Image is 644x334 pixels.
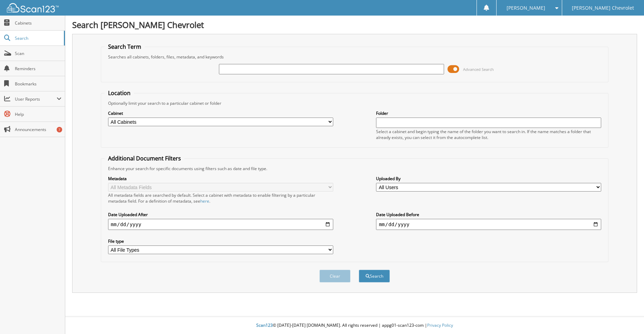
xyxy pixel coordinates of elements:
[15,127,61,132] span: Announcements
[15,20,61,26] span: Cabinets
[319,270,350,282] button: Clear
[256,322,273,328] span: Scan123
[72,19,637,30] h1: Search [PERSON_NAME] Chevrolet
[376,176,601,182] label: Uploaded By
[359,270,390,282] button: Search
[609,301,644,334] iframe: Chat Widget
[108,192,333,204] div: All metadata fields are searched by default. Select a cabinet with metadata to enable filtering b...
[15,35,60,41] span: Search
[15,66,61,72] span: Reminders
[15,50,61,56] span: Scan
[105,100,605,106] div: Optionally limit your search to a particular cabinet or folder
[7,3,59,12] img: scan123-logo-white.svg
[200,198,209,204] a: here
[15,81,61,87] span: Bookmarks
[108,219,333,230] input: start
[108,176,333,182] label: Metadata
[57,127,62,132] div: 7
[105,54,605,60] div: Searches all cabinets, folders, files, metadata, and keywords
[572,6,634,10] span: [PERSON_NAME] Chevrolet
[376,110,601,116] label: Folder
[105,155,184,162] legend: Additional Document Filters
[15,96,57,102] span: User Reports
[108,238,333,244] label: File type
[507,6,545,10] span: [PERSON_NAME]
[15,111,61,117] span: Help
[105,89,134,97] legend: Location
[108,212,333,217] label: Date Uploaded After
[108,110,333,116] label: Cabinet
[463,67,494,72] span: Advanced Search
[376,212,601,217] label: Date Uploaded Before
[427,322,453,328] a: Privacy Policy
[376,219,601,230] input: end
[65,317,644,334] div: © [DATE]-[DATE] [DOMAIN_NAME]. All rights reserved | appg01-scan123-com |
[376,129,601,140] div: Select a cabinet and begin typing the name of the folder you want to search in. If the name match...
[105,166,605,171] div: Enhance your search for specific documents using filters such as date and file type.
[105,43,145,50] legend: Search Term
